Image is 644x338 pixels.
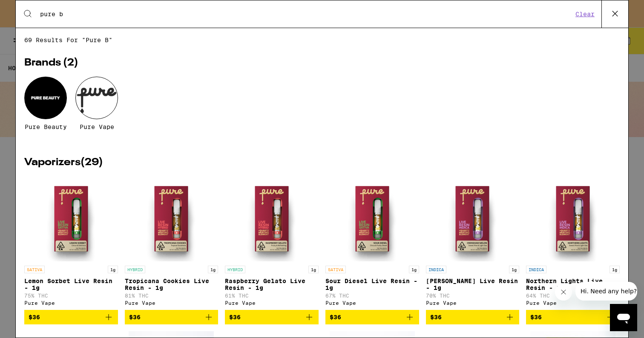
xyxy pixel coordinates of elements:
[29,176,114,261] img: Pure Vape - Lemon Sorbet Live Resin - 1g
[426,300,520,306] div: Pure Vape
[225,300,319,306] div: Pure Vape
[526,278,620,291] p: Northern Lights Live Resin - 1g
[609,266,620,273] p: 1g
[426,266,446,273] p: INDICA
[325,266,346,273] p: SATIVA
[426,176,520,310] a: Open page for Crenshaw Melon Live Resin - 1g from Pure Vape
[125,266,145,273] p: HYBRID
[24,37,620,43] span: 69 results for "pure b"
[308,266,319,273] p: 1g
[125,176,218,310] a: Open page for Tropicana Cookies Live Resin - 1g from Pure Vape
[426,310,520,324] button: Add to bag
[125,278,218,291] p: Tropicana Cookies Live Resin - 1g
[530,176,615,261] img: Pure Vape - Northern Lights Live Resin - 1g
[208,266,218,273] p: 1g
[80,123,114,130] span: Pure Vape
[125,310,218,324] button: Add to bag
[129,314,141,321] span: $36
[430,314,442,321] span: $36
[24,278,118,291] p: Lemon Sorbet Live Resin - 1g
[40,10,573,18] input: Search for products & categories
[526,293,620,298] p: 64% THC
[325,278,419,291] p: Sour Diesel Live Resin - 1g
[509,266,519,273] p: 1g
[409,266,419,273] p: 1g
[24,158,620,168] h2: Vaporizers ( 29 )
[573,10,597,18] button: Clear
[426,278,520,291] p: [PERSON_NAME] Live Resin - 1g
[225,310,319,324] button: Add to bag
[575,282,637,301] iframe: Message from company
[610,304,637,331] iframe: Button to launch messaging window
[24,58,620,68] h2: Brands ( 2 )
[125,293,218,298] p: 81% THC
[25,123,67,130] span: Pure Beauty
[526,300,620,306] div: Pure Vape
[129,176,214,261] img: Pure Vape - Tropicana Cookies Live Resin - 1g
[225,266,245,273] p: HYBRID
[325,176,419,310] a: Open page for Sour Diesel Live Resin - 1g from Pure Vape
[325,300,419,306] div: Pure Vape
[530,314,542,321] span: $36
[24,300,118,306] div: Pure Vape
[24,310,118,324] button: Add to bag
[24,176,118,310] a: Open page for Lemon Sorbet Live Resin - 1g from Pure Vape
[29,314,40,321] span: $36
[325,310,419,324] button: Add to bag
[24,293,118,298] p: 75% THC
[225,293,319,298] p: 61% THC
[229,176,314,261] img: Pure Vape - Raspberry Gelato Live Resin - 1g
[430,176,515,261] img: Pure Vape - Crenshaw Melon Live Resin - 1g
[526,176,620,310] a: Open page for Northern Lights Live Resin - 1g from Pure Vape
[225,176,319,310] a: Open page for Raspberry Gelato Live Resin - 1g from Pure Vape
[330,176,415,261] img: Pure Vape - Sour Diesel Live Resin - 1g
[229,314,241,321] span: $36
[330,314,341,321] span: $36
[526,266,546,273] p: INDICA
[325,293,419,298] p: 67% THC
[225,278,319,291] p: Raspberry Gelato Live Resin - 1g
[125,300,218,306] div: Pure Vape
[426,293,520,298] p: 70% THC
[108,266,118,273] p: 1g
[555,284,572,301] iframe: Close message
[24,266,45,273] p: SATIVA
[526,310,620,324] button: Add to bag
